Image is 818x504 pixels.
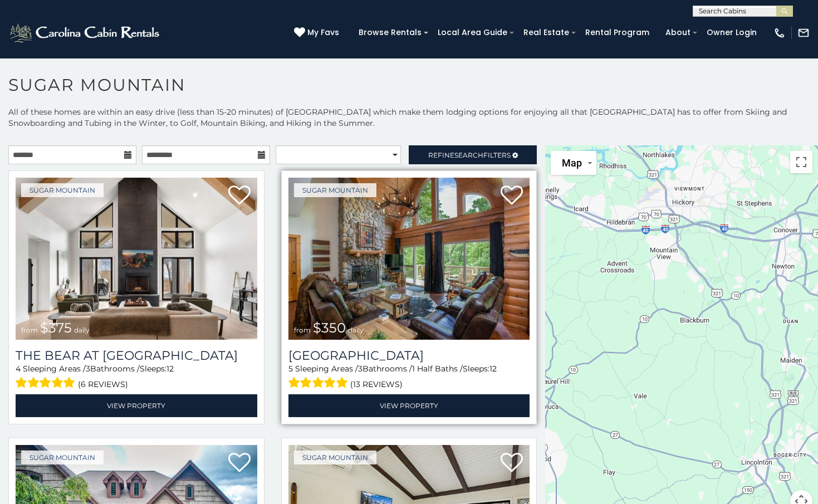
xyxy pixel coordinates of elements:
a: [GEOGRAPHIC_DATA] [288,348,530,363]
a: Add to favorites [228,452,251,475]
span: Search [454,151,483,159]
span: 12 [166,364,174,374]
a: About [660,24,696,41]
span: Map [562,157,582,169]
span: 12 [489,364,497,374]
a: Add to favorites [228,184,251,208]
span: $350 [313,320,346,336]
img: The Bear At Sugar Mountain [16,178,257,340]
span: 4 [16,364,21,374]
img: mail-regular-white.png [797,27,810,39]
a: Sugar Mountain [294,183,376,197]
h3: The Bear At Sugar Mountain [16,348,257,363]
a: Add to favorites [501,184,523,208]
span: 5 [288,364,293,374]
div: Sleeping Areas / Bathrooms / Sleeps: [16,363,257,392]
span: (6 reviews) [78,377,128,392]
a: View Property [288,394,530,417]
a: RefineSearchFilters [409,145,537,164]
img: phone-regular-white.png [773,27,786,39]
div: Sleeping Areas / Bathrooms / Sleeps: [288,363,530,392]
span: 3 [358,364,363,374]
a: Grouse Moor Lodge from $350 daily [288,178,530,340]
a: Sugar Mountain [21,183,104,197]
a: View Property [16,394,257,417]
a: Browse Rentals [353,24,427,41]
span: 1 Half Baths / [412,364,463,374]
span: daily [348,326,364,334]
img: White-1-2.png [8,22,163,44]
a: Sugar Mountain [294,451,376,464]
a: Real Estate [518,24,575,41]
span: from [21,326,38,334]
a: Add to favorites [501,452,523,475]
span: My Favs [307,27,339,38]
a: The Bear At Sugar Mountain from $375 daily [16,178,257,340]
a: My Favs [294,27,342,39]
span: $375 [40,320,72,336]
button: Change map style [551,151,596,175]
span: 3 [86,364,90,374]
span: (13 reviews) [350,377,403,392]
span: daily [74,326,90,334]
a: Sugar Mountain [21,451,104,464]
span: from [294,326,311,334]
a: The Bear At [GEOGRAPHIC_DATA] [16,348,257,363]
a: Owner Login [701,24,762,41]
img: Grouse Moor Lodge [288,178,530,340]
button: Toggle fullscreen view [790,151,812,173]
a: Rental Program [580,24,655,41]
a: Local Area Guide [432,24,513,41]
span: Refine Filters [428,151,511,159]
h3: Grouse Moor Lodge [288,348,530,363]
